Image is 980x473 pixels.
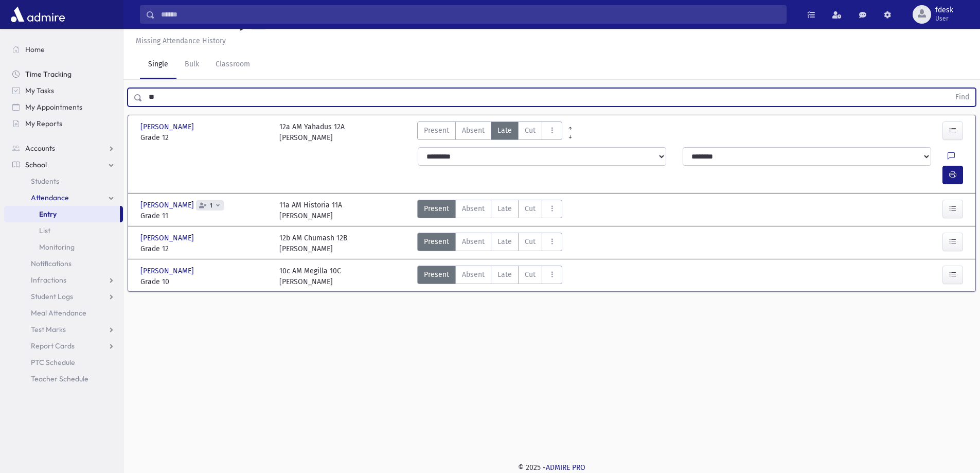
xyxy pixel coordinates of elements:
[4,173,123,189] a: Students
[155,5,786,24] input: Search
[462,203,485,214] span: Absent
[31,275,66,285] span: Infractions
[4,354,123,371] a: PTC Schedule
[25,86,54,95] span: My Tasks
[140,132,269,143] span: Grade 12
[4,222,123,239] a: List
[935,6,953,14] span: fdesk
[39,209,57,219] span: Entry
[525,125,536,136] span: Cut
[4,115,123,132] a: My Reports
[497,236,512,247] span: Late
[31,358,75,367] span: PTC Schedule
[279,121,345,143] div: 12a AM Yahadus 12A [PERSON_NAME]
[4,371,123,387] a: Teacher Schedule
[497,125,512,136] span: Late
[4,66,123,82] a: Time Tracking
[39,242,75,252] span: Monitoring
[417,266,562,287] div: AttTypes
[417,200,562,221] div: AttTypes
[31,308,86,318] span: Meal Attendance
[31,193,69,202] span: Attendance
[4,239,123,255] a: Monitoring
[4,206,120,222] a: Entry
[4,41,123,58] a: Home
[25,45,45,54] span: Home
[4,156,123,173] a: School
[176,50,207,79] a: Bulk
[140,243,269,254] span: Grade 12
[136,37,226,45] u: Missing Attendance History
[208,202,215,209] span: 1
[497,269,512,280] span: Late
[25,144,55,153] span: Accounts
[4,305,123,321] a: Meal Attendance
[25,160,47,169] span: School
[497,203,512,214] span: Late
[462,236,485,247] span: Absent
[140,233,196,243] span: [PERSON_NAME]
[8,4,67,25] img: AdmirePro
[279,266,341,287] div: 10c AM Megilla 10C [PERSON_NAME]
[417,233,562,254] div: AttTypes
[462,269,485,280] span: Absent
[4,140,123,156] a: Accounts
[31,341,75,351] span: Report Cards
[39,226,50,235] span: List
[25,102,82,112] span: My Appointments
[25,69,72,79] span: Time Tracking
[525,203,536,214] span: Cut
[31,325,66,334] span: Test Marks
[424,203,449,214] span: Present
[279,200,342,221] div: 11a AM Historia 11A [PERSON_NAME]
[140,121,196,132] span: [PERSON_NAME]
[279,233,348,254] div: 12b AM Chumash 12B [PERSON_NAME]
[4,99,123,115] a: My Appointments
[4,288,123,305] a: Student Logs
[462,125,485,136] span: Absent
[140,276,269,287] span: Grade 10
[31,292,73,301] span: Student Logs
[4,255,123,272] a: Notifications
[31,259,72,268] span: Notifications
[4,321,123,338] a: Test Marks
[525,236,536,247] span: Cut
[25,119,62,128] span: My Reports
[140,50,176,79] a: Single
[424,125,449,136] span: Present
[31,177,59,186] span: Students
[4,272,123,288] a: Infractions
[424,269,449,280] span: Present
[4,82,123,99] a: My Tasks
[140,211,269,221] span: Grade 11
[140,462,964,473] div: © 2025 -
[140,200,196,211] span: [PERSON_NAME]
[949,89,975,106] button: Find
[4,338,123,354] a: Report Cards
[935,14,953,23] span: User
[525,269,536,280] span: Cut
[424,236,449,247] span: Present
[417,121,562,143] div: AttTypes
[132,37,226,45] a: Missing Attendance History
[31,374,88,383] span: Teacher Schedule
[140,266,196,276] span: [PERSON_NAME]
[207,50,258,79] a: Classroom
[4,189,123,206] a: Attendance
